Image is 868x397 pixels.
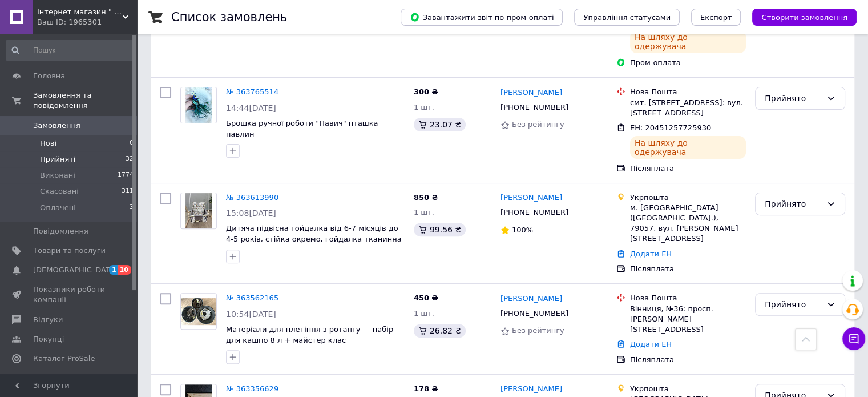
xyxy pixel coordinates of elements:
div: Післяплата [630,355,746,365]
span: Аналітика [33,373,72,383]
span: Експорт [700,13,732,22]
div: смт. [STREET_ADDRESS]: вул. [STREET_ADDRESS] [630,98,746,118]
span: Створити замовлення [761,13,847,22]
a: Фото товару [180,293,217,330]
a: Брошка ручної роботи "Павич" пташка павлин [226,119,378,138]
a: № 363356629 [226,384,278,393]
button: Завантажити звіт по пром-оплаті [401,9,563,26]
div: м. [GEOGRAPHIC_DATA] ([GEOGRAPHIC_DATA].), 79057, вул. [PERSON_NAME][STREET_ADDRESS] [630,203,746,244]
button: Чат з покупцем [842,327,865,350]
span: Замовлення [33,121,80,131]
a: [PERSON_NAME] [500,87,562,98]
div: 26.82 ₴ [414,324,466,338]
img: Фото товару [185,193,212,228]
div: [PHONE_NUMBER] [498,205,571,220]
div: На шляху до одержувача [630,30,746,53]
span: Виконані [40,170,75,181]
span: Каталог ProSale [33,354,95,364]
span: 311 [122,186,134,197]
span: 0 [130,138,134,149]
span: Покупці [33,334,64,344]
a: № 363765514 [226,87,278,96]
div: Прийнято [765,298,822,311]
div: Укрпошта [630,384,746,394]
span: 1 шт. [414,208,434,216]
a: [PERSON_NAME] [500,294,562,304]
span: Інтернет магазин " Лавка рукоділля " [37,7,123,17]
a: Фото товару [180,193,217,229]
div: Нова Пошта [630,87,746,97]
span: 1 [109,265,118,275]
div: 99.56 ₴ [414,223,466,236]
img: Фото товару [185,87,212,123]
a: Створити замовлення [741,13,857,21]
span: Оплачені [40,203,76,213]
a: № 363613990 [226,193,278,202]
span: 32 [126,154,134,165]
a: Матеріали для плетіння з ротангу — набір для кашпо 8 л + майстер клас [226,325,393,344]
span: 100% [512,226,533,234]
span: 300 ₴ [414,87,438,96]
a: Фото товару [180,87,217,123]
div: Прийнято [765,92,822,105]
span: [DEMOGRAPHIC_DATA] [33,265,118,275]
span: 1 шт. [414,103,434,111]
span: 10 [118,265,131,275]
div: [PHONE_NUMBER] [498,306,571,321]
div: [PHONE_NUMBER] [498,100,571,115]
div: Нова Пошта [630,293,746,303]
span: 10:54[DATE] [226,310,276,319]
span: 450 ₴ [414,294,438,302]
span: ЕН: 20451257725930 [630,123,711,132]
input: Пошук [6,40,135,61]
img: Фото товару [181,298,216,325]
div: Ваш ID: 1965301 [37,17,137,27]
span: 15:08[DATE] [226,208,276,218]
span: 14:44[DATE] [226,103,276,113]
a: Додати ЕН [630,340,672,348]
a: Додати ЕН [630,250,672,258]
h1: Список замовлень [171,10,287,24]
span: Нові [40,138,56,149]
span: Товари та послуги [33,246,106,256]
span: 1774 [118,170,134,181]
span: Відгуки [33,315,63,325]
div: Прийнято [765,198,822,210]
span: Головна [33,71,65,81]
span: Без рейтингу [512,326,564,335]
span: Прийняті [40,154,75,165]
span: 178 ₴ [414,384,438,393]
div: Післяплата [630,163,746,174]
span: Показники роботи компанії [33,284,106,305]
a: [PERSON_NAME] [500,193,562,203]
span: 850 ₴ [414,193,438,202]
div: Пром-оплата [630,58,746,68]
button: Управління статусами [574,9,680,26]
span: Скасовані [40,186,79,197]
div: Укрпошта [630,193,746,203]
span: 3 [130,203,134,213]
button: Експорт [691,9,741,26]
span: Повідомлення [33,226,88,236]
div: Післяплата [630,264,746,274]
span: Без рейтингу [512,120,564,129]
span: Завантажити звіт по пром-оплаті [410,12,554,22]
div: 23.07 ₴ [414,118,466,131]
span: 1 шт. [414,309,434,318]
a: Дитяча підвісна гойдалка від 6-7 місяців до 4-5 років, стійка окремо, гойдалка тканинна для дитин... [226,224,402,254]
div: Вінниця, №36: просп. [PERSON_NAME][STREET_ADDRESS] [630,304,746,335]
span: Управління статусами [583,13,671,22]
button: Створити замовлення [752,9,857,26]
a: [PERSON_NAME] [500,384,562,395]
div: На шляху до одержувача [630,136,746,159]
a: № 363562165 [226,294,278,302]
span: Замовлення та повідомлення [33,90,137,111]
